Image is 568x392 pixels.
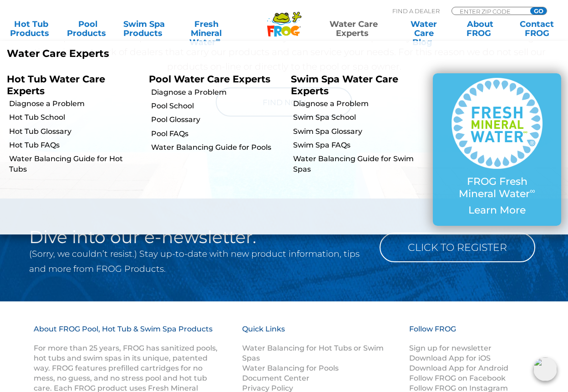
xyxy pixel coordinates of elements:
[451,78,543,221] a: FROG Fresh Mineral Water∞ Learn More
[151,101,284,111] a: Pool School
[29,246,366,276] p: (Sorry, we couldn’t resist.) Stay up-to-date with new product information, tips and more from FRO...
[151,143,284,153] a: Water Balancing Guide for Pools
[242,374,309,382] a: Document Center
[9,112,142,122] a: Hot Tub School
[409,374,506,382] a: Follow FROG on Facebook
[29,228,366,246] h2: Dive into our e-newsletter.
[242,364,339,372] a: Water Balancing for Pools
[293,112,426,122] a: Swim Spa School
[34,324,219,343] h3: About FROG Pool, Hot Tub & Swim Spa Products
[402,20,446,38] a: Water CareBlog
[293,127,426,137] a: Swim Spa Glossary
[392,7,440,15] p: Find A Dealer
[242,344,384,362] a: Water Balancing for Hot Tubs or Swim Spas
[293,99,426,109] a: Diagnose a Problem
[533,357,557,381] img: openIcon
[459,7,520,15] input: Zip Code Form
[291,73,398,96] a: Swim Spa Water Care Experts
[530,7,547,15] input: GO
[7,73,105,96] a: Hot Tub Water Care Experts
[409,354,491,362] a: Download App for iOS
[409,364,508,372] a: Download App for Android
[242,324,398,343] h3: Quick Links
[151,129,284,139] a: Pool FAQs
[293,154,426,174] a: Water Balancing Guide for Swim Spas
[458,20,502,38] a: AboutFROG
[451,176,543,200] p: FROG Fresh Mineral Water
[9,99,142,109] a: Diagnose a Problem
[149,73,270,85] a: Pool Water Care Experts
[9,20,53,38] a: Hot TubProducts
[409,344,492,352] a: Sign up for newsletter
[9,154,142,174] a: Water Balancing Guide for Hot Tubs
[451,204,543,216] p: Learn More
[530,186,535,195] sup: ∞
[9,140,142,150] a: Hot Tub FAQs
[179,20,234,38] a: Fresh MineralWater∞
[318,20,389,38] a: Water CareExperts
[7,48,277,60] p: Water Care Experts
[9,127,142,137] a: Hot Tub Glossary
[293,140,426,150] a: Swim Spa FAQs
[216,36,220,43] sup: ∞
[380,233,535,262] a: Click to Register
[151,87,284,97] a: Diagnose a Problem
[151,115,284,125] a: Pool Glossary
[66,20,110,38] a: PoolProducts
[122,20,167,38] a: Swim SpaProducts
[515,20,559,38] a: ContactFROG
[409,324,523,343] h3: Follow FROG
